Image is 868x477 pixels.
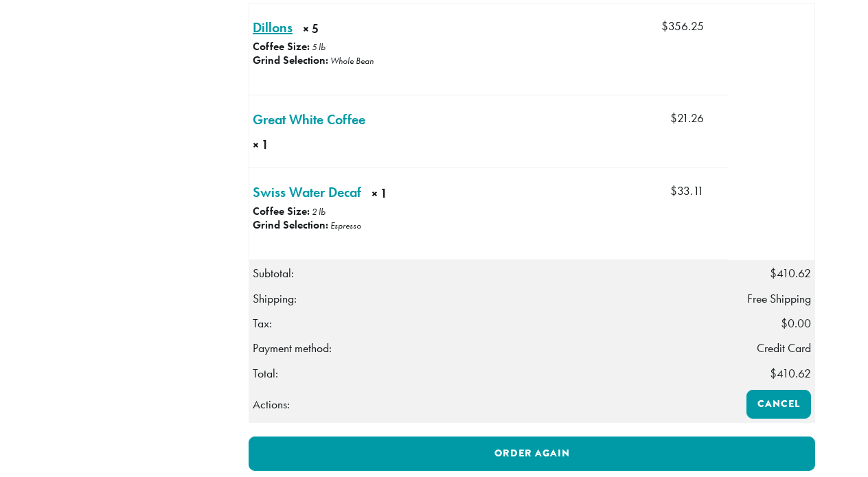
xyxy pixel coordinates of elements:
[249,311,728,336] th: Tax:
[249,286,728,311] th: Shipping:
[781,316,811,331] span: 0.00
[249,361,728,386] th: Total:
[770,266,777,281] span: $
[312,41,325,53] p: 5 lb
[249,386,728,423] th: Actions:
[253,39,310,54] strong: Coffee Size:
[253,182,361,202] a: Swiss Water Decaf
[770,366,777,381] span: $
[249,437,815,471] a: Order again
[670,110,704,126] bdi: 21.26
[330,220,361,231] p: Espresso
[372,185,444,206] strong: × 1
[728,286,815,311] td: Free Shipping
[253,17,293,38] a: Dillons
[670,183,677,198] span: $
[253,109,365,130] a: Great White Coffee
[253,204,310,218] strong: Coffee Size:
[253,136,297,154] strong: × 1
[661,19,704,34] bdi: 356.25
[330,55,374,67] p: Whole Bean
[249,336,728,360] th: Payment method:
[661,19,668,34] span: $
[303,20,359,41] strong: × 5
[312,206,325,218] p: 2 lb
[781,316,788,331] span: $
[253,53,328,67] strong: Grind Selection:
[253,218,328,232] strong: Grind Selection:
[746,390,811,419] a: Cancel order 367274
[770,366,811,381] span: 410.62
[670,183,704,198] bdi: 33.11
[670,110,677,126] span: $
[728,336,815,360] td: Credit Card
[249,261,728,286] th: Subtotal:
[770,266,811,281] span: 410.62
